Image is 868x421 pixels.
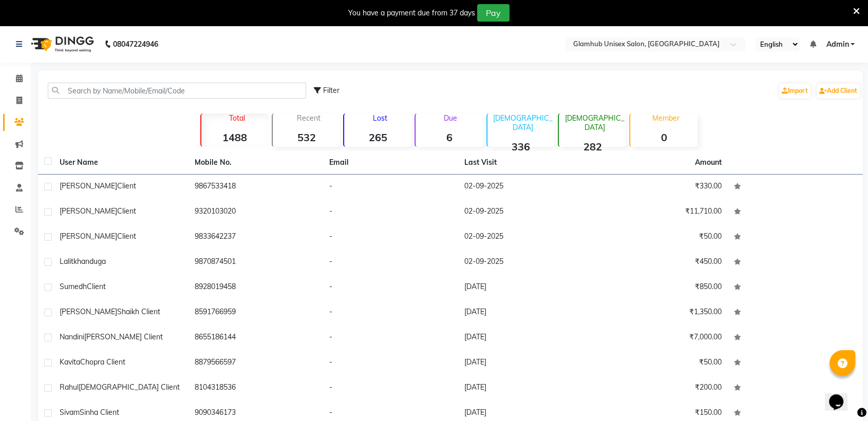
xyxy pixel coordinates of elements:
td: - [323,326,458,351]
td: 02-09-2025 [458,175,593,200]
span: Sivam [60,408,80,417]
td: - [323,351,458,376]
span: Nandini [60,332,84,341]
b: 08047224946 [113,30,158,59]
a: Add Client [817,84,860,98]
td: 8879566597 [188,351,324,376]
td: ₹450.00 [593,250,728,275]
td: 8655186144 [188,326,324,351]
td: 9867533418 [188,175,324,200]
td: ₹330.00 [593,175,728,200]
td: [DATE] [458,275,593,300]
strong: 532 [273,131,340,144]
td: ₹1,350.00 [593,300,728,326]
span: Sinha Client [80,408,119,417]
td: [DATE] [458,326,593,351]
span: Chopra Client [80,357,125,367]
td: 8104318536 [188,376,324,401]
th: Email [323,151,458,175]
td: ₹50.00 [593,225,728,250]
a: Import [779,84,810,98]
td: ₹200.00 [593,376,728,401]
strong: 265 [344,131,411,144]
div: You have a payment due from 37 days [348,8,475,18]
td: 02-09-2025 [458,200,593,225]
strong: 336 [487,140,555,153]
p: [DEMOGRAPHIC_DATA] [492,113,555,132]
span: Kavita [60,357,80,367]
p: Lost [348,113,411,123]
span: [PERSON_NAME] [60,206,117,216]
strong: 0 [630,131,697,144]
strong: 282 [559,140,626,153]
td: ₹7,000.00 [593,326,728,351]
p: Member [634,113,697,123]
th: User Name [53,151,188,175]
td: 02-09-2025 [458,225,593,250]
span: Client [117,181,136,190]
td: - [323,250,458,275]
span: Client [117,206,136,216]
span: [PERSON_NAME] [60,307,117,316]
td: ₹850.00 [593,275,728,300]
img: logo [26,30,97,59]
span: lalit [60,257,73,266]
th: Mobile No. [188,151,324,175]
td: 02-09-2025 [458,250,593,275]
th: Amount [689,151,728,174]
span: Admin [826,39,848,50]
span: [PERSON_NAME] [60,181,117,190]
td: ₹11,710.00 [593,200,728,225]
td: - [323,225,458,250]
td: [DATE] [458,376,593,401]
td: 9833642237 [188,225,324,250]
p: [DEMOGRAPHIC_DATA] [563,113,626,132]
td: - [323,300,458,326]
p: Total [205,113,269,123]
span: [DEMOGRAPHIC_DATA] Client [79,382,180,392]
td: ₹50.00 [593,351,728,376]
span: khanduga [73,257,106,266]
td: 8591766959 [188,300,324,326]
span: Sumedh [60,282,87,291]
p: Due [418,113,483,123]
td: [DATE] [458,351,593,376]
strong: 6 [416,131,483,144]
span: [PERSON_NAME] Client [84,332,163,341]
iframe: chat widget [825,380,858,411]
span: Client [117,232,136,241]
input: Search by Name/Mobile/Email/Code [48,83,306,99]
td: - [323,200,458,225]
td: [DATE] [458,300,593,326]
th: Last Visit [458,151,593,175]
span: Filter [323,86,339,95]
span: Shaikh Client [117,307,160,316]
td: - [323,376,458,401]
strong: 1488 [201,131,269,144]
span: [PERSON_NAME] [60,232,117,241]
td: 8928019458 [188,275,324,300]
td: 9320103020 [188,200,324,225]
p: Recent [277,113,340,123]
button: Pay [477,4,510,22]
span: Rahul [60,382,79,392]
td: - [323,175,458,200]
span: Client [87,282,106,291]
td: - [323,275,458,300]
td: 9870874501 [188,250,324,275]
